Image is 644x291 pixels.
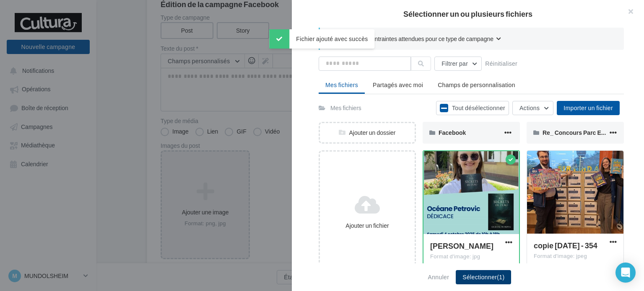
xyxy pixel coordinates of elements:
button: Annuler [425,272,453,282]
span: Champs de personnalisation [438,81,515,88]
div: Open Intercom Messenger [615,263,636,283]
span: Facebook [439,129,466,136]
div: Ajouter un dossier [320,129,415,137]
div: Fichier ajouté avec succès [269,29,374,49]
span: Re_ Concours Parc Expo [543,129,612,136]
div: Format d'image: jpeg [534,252,617,260]
span: (1) [497,273,504,281]
div: Mes fichiers [330,104,361,112]
button: Réinitialiser [482,59,521,69]
button: Sélectionner(1) [456,270,511,284]
button: Filtrer par [434,57,482,71]
span: Partagés avec moi [373,81,423,88]
h2: Sélectionner un ou plusieurs fichiers [305,10,631,18]
button: Tout désélectionner [436,101,509,115]
button: Importer un fichier [557,101,620,115]
span: Consulter les contraintes attendues pour ce type de campagne [333,35,493,43]
div: Format d'image: jpg [430,253,512,260]
span: Actions [519,104,540,111]
div: Ajouter un fichier [323,221,411,230]
span: petrovic [430,241,493,250]
span: Mes fichiers [325,81,358,88]
span: copie 29-09-2025 - 354 [534,241,597,250]
button: Actions [512,101,553,115]
span: Importer un fichier [563,104,613,111]
button: Consulter les contraintes attendues pour ce type de campagne [333,34,501,45]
